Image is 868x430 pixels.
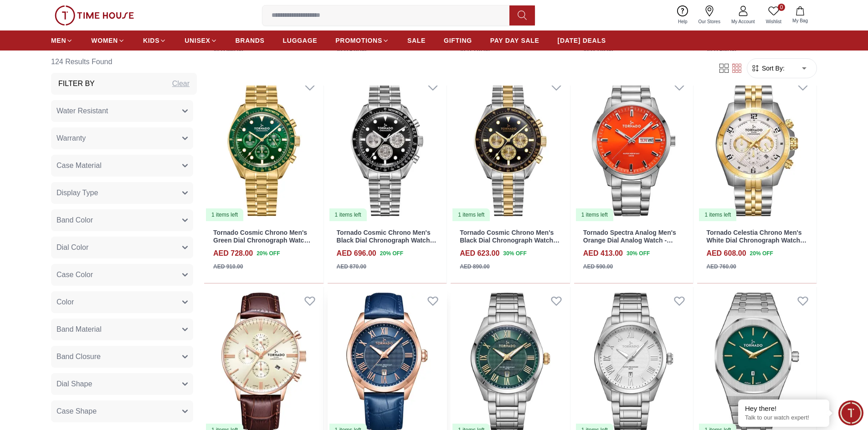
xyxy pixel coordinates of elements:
[51,237,193,258] button: Dial Color
[329,208,367,221] div: 1 items left
[56,297,74,308] span: Color
[583,263,613,271] div: AED 590.00
[56,269,93,280] span: Case Color
[444,32,472,49] a: GIFTING
[91,36,118,45] span: WOMEN
[574,72,693,222] a: Tornado Spectra Analog Men's Orange Dial Analog Watch - T23001-SBSO1 items left
[444,36,472,45] span: GIFTING
[762,18,785,25] span: Wishlist
[51,373,193,395] button: Dial Shape
[380,249,403,258] span: 20 % OFF
[51,32,73,49] a: MEN
[56,160,102,171] span: Case Material
[55,5,134,25] img: ...
[143,32,166,49] a: KIDS
[760,64,785,73] span: Sort By:
[213,263,243,271] div: AED 910.00
[56,242,88,253] span: Dial Color
[695,18,724,25] span: Our Stores
[58,78,95,89] h3: Filter By
[451,72,570,222] a: Tornado Cosmic Chrono Men's Black Dial Chronograph Watch - T22103-TBTB1 items left
[257,249,280,258] span: 20 % OFF
[236,32,265,49] a: BRANDS
[337,248,376,259] h4: AED 696.00
[204,72,324,222] a: Tornado Cosmic Chrono Men's Green Dial Chronograph Watch - T22103-GBGH1 items left
[91,32,125,49] a: WOMEN
[699,208,736,221] div: 1 items left
[56,133,86,144] span: Warranty
[583,248,623,259] h4: AED 413.00
[778,4,785,11] span: 0
[787,5,813,26] button: My Bag
[490,36,539,45] span: PAY DAY SALE
[693,4,726,27] a: Our Stores
[407,32,426,49] a: SALE
[51,36,66,45] span: MEN
[56,215,93,226] span: Band Color
[185,36,210,45] span: UNISEX
[51,319,193,340] button: Band Material
[56,379,92,390] span: Dial Shape
[236,36,265,45] span: BRANDS
[328,72,447,222] a: Tornado Cosmic Chrono Men's Black Dial Chronograph Watch - T22103-SBSB1 items left
[51,400,193,422] button: Case Shape
[51,51,197,73] h6: 124 Results Found
[283,36,318,45] span: LUGGAGE
[706,229,806,252] a: Tornado Celestia Chrono Men's White Dial Chronograph Watch - T3149B-TBTW
[335,32,389,49] a: PROMOTIONS
[337,229,437,252] a: Tornado Cosmic Chrono Men's Black Dial Chronograph Watch - T22103-SBSB
[451,72,570,222] img: Tornado Cosmic Chrono Men's Black Dial Chronograph Watch - T22103-TBTB
[283,32,318,49] a: LUGGAGE
[51,100,193,122] button: Water Resistant
[335,36,382,45] span: PROMOTIONS
[213,248,253,259] h4: AED 728.00
[673,4,693,27] a: Help
[503,249,526,258] span: 30 % OFF
[56,406,97,417] span: Case Shape
[328,72,447,222] img: Tornado Cosmic Chrono Men's Black Dial Chronograph Watch - T22103-SBSB
[56,324,102,335] span: Band Material
[51,182,193,204] button: Display Type
[185,32,217,49] a: UNISEX
[51,264,193,286] button: Case Color
[213,229,312,252] a: Tornado Cosmic Chrono Men's Green Dial Chronograph Watch - T22103-GBGH
[574,72,693,222] img: Tornado Spectra Analog Men's Orange Dial Analog Watch - T23001-SBSO
[407,36,426,45] span: SALE
[206,208,243,221] div: 1 items left
[706,263,736,271] div: AED 760.00
[204,72,324,222] img: Tornado Cosmic Chrono Men's Green Dial Chronograph Watch - T22103-GBGH
[56,106,108,116] span: Water Resistant
[558,36,606,45] span: [DATE] DEALS
[583,229,676,252] a: Tornado Spectra Analog Men's Orange Dial Analog Watch - T23001-SBSO
[460,229,560,252] a: Tornado Cosmic Chrono Men's Black Dial Chronograph Watch - T22103-TBTB
[51,291,193,313] button: Color
[751,64,785,73] button: Sort By:
[760,4,787,27] a: 0Wishlist
[576,208,613,221] div: 1 items left
[51,346,193,368] button: Band Closure
[728,18,759,25] span: My Account
[460,248,499,259] h4: AED 623.00
[51,127,193,149] button: Warranty
[745,414,822,422] p: Talk to our watch expert!
[745,404,822,413] div: Hey there!
[51,209,193,231] button: Band Color
[337,263,366,271] div: AED 870.00
[697,72,817,222] a: Tornado Celestia Chrono Men's White Dial Chronograph Watch - T3149B-TBTW1 items left
[452,208,490,221] div: 1 items left
[627,249,650,258] span: 30 % OFF
[789,17,812,24] span: My Bag
[143,36,159,45] span: KIDS
[697,72,817,222] img: Tornado Celestia Chrono Men's White Dial Chronograph Watch - T3149B-TBTW
[674,18,691,25] span: Help
[490,32,539,49] a: PAY DAY SALE
[56,187,98,198] span: Display Type
[750,249,773,258] span: 20 % OFF
[51,155,193,177] button: Case Material
[56,351,101,362] span: Band Closure
[838,400,863,425] div: Chat Widget
[172,78,190,89] div: Clear
[558,32,606,49] a: [DATE] DEALS
[706,248,746,259] h4: AED 608.00
[460,263,489,271] div: AED 890.00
